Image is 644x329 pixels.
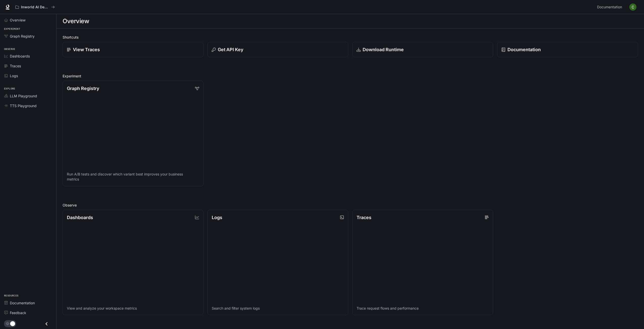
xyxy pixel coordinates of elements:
button: Get API Key [207,42,348,57]
a: DashboardsView and analyze your workspace metrics [63,210,203,315]
a: Feedback [2,308,54,317]
a: Documentation [595,2,626,12]
a: Logs [2,71,54,80]
span: Documentation [597,4,622,10]
span: LLM Playground [10,93,37,99]
span: Documentation [10,300,35,306]
img: User avatar [629,4,636,11]
a: TracesTrace request flows and performance [352,210,493,315]
p: Logs [212,214,222,221]
p: View Traces [73,46,100,53]
h2: Experiment [63,73,638,79]
button: Close drawer [41,319,52,329]
p: Graph Registry [67,85,99,92]
p: Dashboards [67,214,93,221]
a: Download Runtime [352,42,493,57]
a: LogsSearch and filter system logs [207,210,348,315]
h2: Shortcuts [63,35,638,40]
p: Trace request flows and performance [357,306,489,311]
span: Graph Registry [10,34,35,39]
span: Feedback [10,310,26,315]
a: Traces [2,62,54,70]
p: Inworld AI Demos [21,5,49,9]
p: Search and filter system logs [212,306,344,311]
a: View Traces [63,42,203,57]
span: Traces [10,63,21,69]
a: Overview [2,16,54,24]
p: Get API Key [218,46,243,53]
p: Run A/B tests and discover which variant best improves your business metrics [67,172,199,182]
a: Graph Registry [2,32,54,41]
a: LLM Playground [2,92,54,100]
span: TTS Playground [10,103,37,108]
p: Download Runtime [363,46,404,53]
button: User avatar [628,2,638,12]
span: Dashboards [10,53,30,59]
h1: Overview [63,16,89,26]
h2: Observe [63,202,638,208]
a: Graph RegistryRun A/B tests and discover which variant best improves your business metrics [63,81,203,186]
span: Logs [10,73,18,78]
a: Documentation [497,42,638,57]
a: Documentation [2,298,54,307]
p: View and analyze your workspace metrics [67,306,199,311]
button: All workspaces [13,2,57,12]
a: TTS Playground [2,101,54,110]
span: Dark mode toggle [10,321,15,326]
p: Documentation [507,46,541,53]
span: Overview [10,17,25,23]
a: Dashboards [2,52,54,61]
p: Traces [357,214,371,221]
